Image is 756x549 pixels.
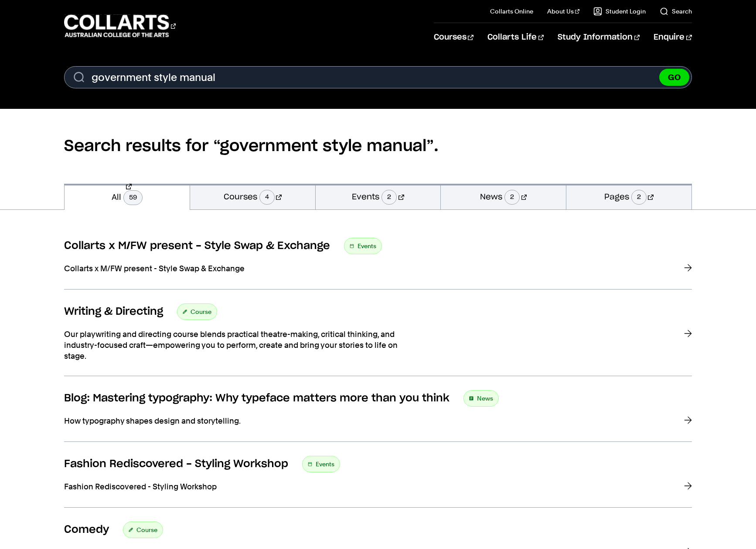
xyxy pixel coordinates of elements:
a: Search [660,7,692,16]
h3: Collarts x M/FW present - Style Swap & Exchange [64,239,330,253]
span: News [477,392,493,404]
a: Fashion Rediscovered - Styling Workshop Events Fashion Rediscovered - Styling Workshop [64,456,691,508]
span: Course [191,306,211,318]
button: GO [659,69,689,86]
div: Go to homepage [64,13,176,38]
a: Courses4 [190,184,315,209]
span: Events [358,240,376,252]
p: Collarts x M/FW present - Style Swap & Exchange [64,263,413,274]
span: Course [136,524,157,536]
a: Enquire [654,23,691,52]
span: 59 [123,190,143,205]
a: Events2 [316,184,441,209]
a: Collarts Life [487,23,544,52]
h3: Blog: Mastering typography: Why typeface matters more than you think [64,392,450,405]
a: Collarts Online [490,7,533,16]
a: About Us [547,7,579,16]
h3: Comedy [64,523,109,536]
a: Blog: Mastering typography: Why typeface matters more than you think News How typography shapes d... [64,390,691,442]
a: News2 [441,184,566,209]
p: How typography shapes design and storytelling. [64,415,413,426]
a: Student Login [593,7,646,16]
span: 2 [631,190,647,205]
input: Enter Search Term [64,66,691,88]
a: Pages2 [566,184,691,209]
h2: Search results for “government style manual”. [64,109,691,184]
a: Writing & Directing Course Our playwriting and directing course blends practical theatre-making, ... [64,303,691,376]
a: Study Information [558,23,640,52]
span: Events [316,458,334,470]
a: Collarts x M/FW present - Style Swap & Exchange Events Collarts x M/FW present - Style Swap & Exc... [64,238,691,290]
h3: Fashion Rediscovered - Styling Workshop [64,458,288,471]
h3: Writing & Directing [64,305,163,318]
span: 2 [381,190,397,205]
form: Search [64,66,691,88]
p: Fashion Rediscovered - Styling Workshop [64,481,413,492]
p: Our playwriting and directing course blends practical theatre-making, critical thinking, and indu... [64,329,413,362]
a: Courses [434,23,473,52]
a: All59 [65,184,190,210]
span: 4 [259,190,275,205]
span: 2 [504,190,520,205]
